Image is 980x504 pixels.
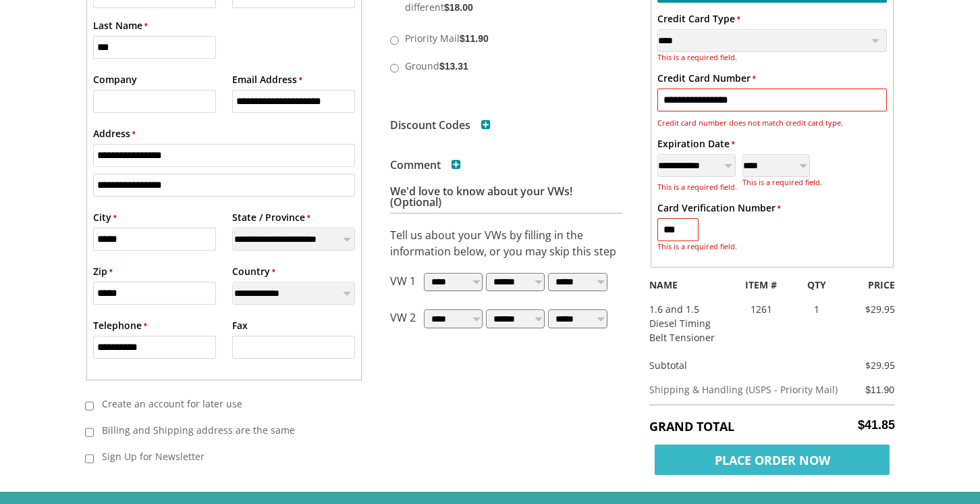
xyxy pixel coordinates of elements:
div: 1.6 and 1.5 Diesel Timing Belt Tensioner [639,302,728,345]
label: Credit Card Type [657,11,740,26]
div: PRICE [838,278,905,292]
div: This is a required field. [657,241,737,252]
label: Ground [402,55,607,76]
div: ITEM # [728,278,794,292]
div: 1261 [728,302,794,316]
h5: Grand Total [649,418,895,434]
label: Company [93,72,137,86]
span: $13.31 [439,61,468,72]
button: Place Order Now [649,441,895,472]
label: State / Province [232,210,310,224]
label: Last Name [93,18,148,32]
label: Sign Up for Newsletter [94,445,345,468]
div: Subtotal [639,358,852,372]
span: $11.90 [460,33,489,44]
div: Credit card number does not match credit card type. [657,118,888,128]
label: Priority Mail [402,27,607,48]
label: Fax [232,318,248,332]
label: Telephone [93,318,147,332]
p: Tell us about your VWs by filling in the information below, or you may skip this step [390,227,622,259]
label: Credit Card Number [657,71,756,85]
div: 1 [794,302,839,316]
div: This is a required field. [742,177,822,188]
h3: Comment [390,159,461,170]
div: $29.95 [852,358,895,372]
div: NAME [639,278,728,292]
span: $11.90 [865,384,894,395]
span: $18.00 [444,2,473,13]
label: Country [232,264,275,278]
label: Expiration Date [657,136,735,151]
label: Card Verification Number [657,201,781,215]
label: City [93,210,117,224]
h3: We'd love to know about your VWs! (Optional) [390,186,622,213]
label: Email Address [232,72,302,86]
p: VW 2 [390,309,416,333]
label: Billing and Shipping address are the same [94,419,345,441]
label: Address [93,126,136,141]
div: This is a required field. [657,52,888,63]
span: $41.85 [858,418,895,432]
label: Create an account for later use [94,393,345,415]
div: QTY [794,278,839,292]
label: Zip [93,264,113,278]
div: This is a required field. [657,182,739,193]
h3: Discount Codes [390,120,491,130]
td: Shipping & Handling (USPS - Priority Mail) [649,376,859,405]
p: VW 1 [390,273,416,297]
span: Place Order Now [655,445,890,475]
div: $29.95 [838,302,905,316]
